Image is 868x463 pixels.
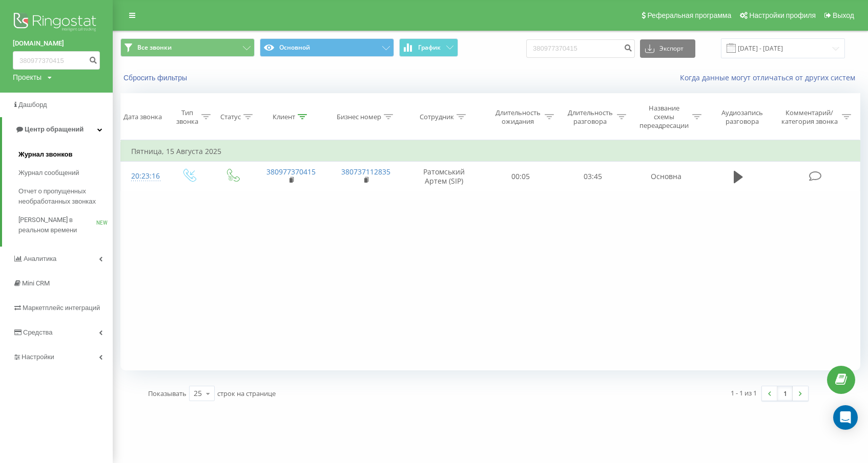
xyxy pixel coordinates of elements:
span: Настройки профиля [749,11,816,19]
span: Отчет о пропущенных необработанных звонках [18,186,108,207]
div: Название схемы переадресации [638,104,690,130]
a: Отчет о пропущенных необработанных звонках [18,182,113,211]
span: строк на странице [217,389,276,398]
button: Сбросить фильтры [120,73,192,82]
td: Основна [629,162,704,191]
td: 03:45 [556,162,629,191]
div: Комментарий/категория звонка [779,108,839,126]
div: Open Intercom Messenger [833,405,858,430]
div: Клиент [273,113,295,121]
span: Выход [833,11,854,19]
span: Настройки [22,353,54,361]
span: Показывать [148,389,187,398]
div: Статус [220,113,241,121]
img: Ringostat logo [13,10,100,36]
span: График [418,44,441,51]
div: Проекты [13,72,42,82]
span: Все звонки [137,43,172,52]
div: 1 - 1 из 1 [731,388,757,398]
div: Дата звонка [123,113,162,121]
a: 380977370415 [266,167,316,177]
div: Длительность разговора [566,108,614,126]
button: Все звонки [120,38,255,57]
button: Основной [260,38,394,57]
div: Тип звонка [176,108,198,126]
div: Длительность ожидания [494,108,543,126]
a: [PERSON_NAME] в реальном времениNEW [18,211,113,239]
div: 25 [194,388,202,399]
a: [DOMAIN_NAME] [13,38,100,49]
input: Поиск по номеру [13,51,100,70]
span: Центр обращений [25,125,84,133]
a: Когда данные могут отличаться от других систем [680,73,860,82]
span: Средства [23,328,53,336]
a: 380737112835 [341,167,390,177]
td: Пятница, 15 Августа 2025 [121,141,860,162]
div: Аудиозапись разговора [713,108,771,126]
span: Маркетплейс интеграций [23,304,100,312]
div: 20:23:16 [131,166,157,186]
a: 1 [777,386,793,401]
button: Экспорт [640,39,695,58]
td: Ратомський Артем (SIP) [404,162,485,191]
span: Журнал сообщений [18,168,79,178]
a: Журнал сообщений [18,164,113,182]
a: Журнал звонков [18,145,113,164]
button: График [399,38,458,57]
div: Бизнес номер [337,113,381,121]
span: Аналитика [24,255,56,262]
span: Реферальная программа [647,11,731,19]
div: Сотрудник [420,113,454,121]
input: Поиск по номеру [526,39,635,58]
a: Центр обращений [2,117,113,142]
span: [PERSON_NAME] в реальном времени [18,215,96,235]
span: Mini CRM [22,279,50,287]
span: Журнал звонков [18,149,72,160]
span: Дашборд [18,101,47,108]
td: 00:05 [484,162,556,191]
